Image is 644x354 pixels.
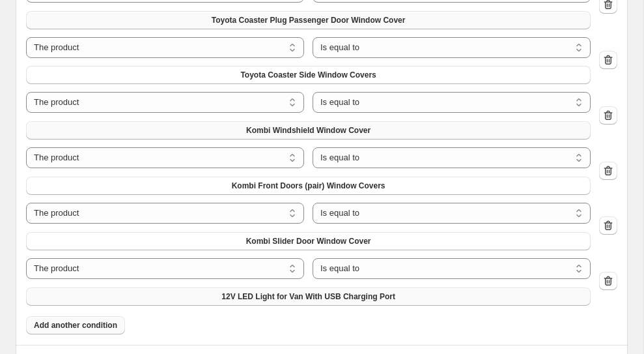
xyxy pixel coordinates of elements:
[26,66,591,84] button: Toyota Coaster Side Window Covers
[246,125,371,136] span: Kombi Windshield Window Cover
[26,288,591,306] button: 12V LED Light for Van With USB Charging Port
[26,11,591,29] button: Toyota Coaster Plug Passenger Door Window Cover
[34,320,117,331] span: Add another condition
[26,316,125,334] button: Add another condition
[232,181,385,191] span: Kombi Front Doors (pair) Window Covers
[221,291,395,302] span: 12V LED Light for Van With USB Charging Port
[246,236,371,246] span: Kombi Slider Door Window Cover
[26,121,591,140] button: Kombi Windshield Window Cover
[26,177,591,195] button: Kombi Front Doors (pair) Window Covers
[26,232,591,250] button: Kombi Slider Door Window Cover
[212,15,406,25] span: Toyota Coaster Plug Passenger Door Window Cover
[240,70,376,80] span: Toyota Coaster Side Window Covers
